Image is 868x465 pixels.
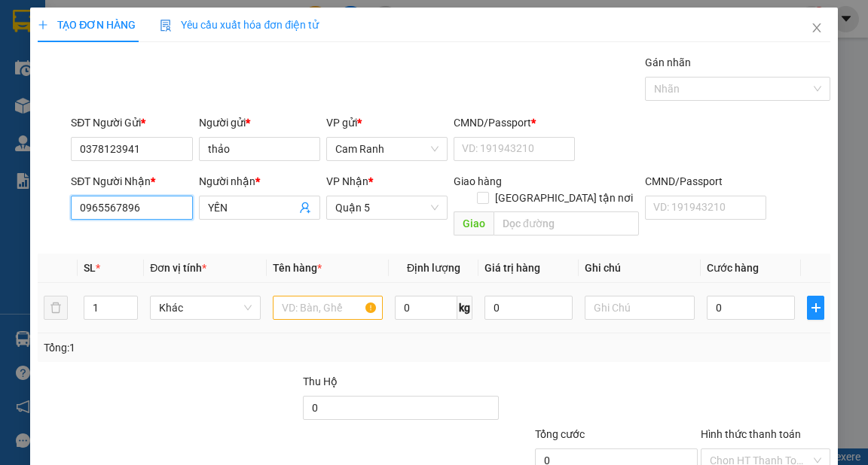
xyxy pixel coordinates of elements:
input: Ghi Chú [585,296,695,320]
button: delete [44,296,68,320]
span: close [811,22,823,34]
span: Đơn vị tính [150,262,206,274]
span: kg [457,296,472,320]
label: Hình thức thanh toán [701,428,801,440]
div: Người gửi [199,114,320,131]
th: Ghi chú [579,254,701,283]
li: (c) 2017 [127,71,207,90]
div: CMND/Passport [454,114,575,131]
span: Yêu cầu xuất hóa đơn điện tử [160,19,319,31]
input: VD: Bàn, Ghế [273,296,384,320]
span: Quận 5 [335,196,439,219]
span: Định lượng [407,262,460,274]
div: Tổng: 1 [44,339,336,356]
span: Giao hàng [454,175,502,187]
span: plus [808,302,823,314]
span: plus [38,20,48,30]
span: Khác [159,296,252,319]
span: Giao [454,211,494,236]
button: plus [807,296,824,320]
label: Gán nhãn [645,56,691,68]
span: Tổng cước [535,428,585,440]
span: Thu Hộ [303,375,338,387]
span: Cước hàng [707,262,759,274]
div: SĐT Người Nhận [71,173,192,190]
div: VP gửi [326,114,448,131]
img: icon [160,20,172,32]
span: Tên hàng [273,262,322,274]
span: VP Nhận [326,175,368,187]
span: Giá trị hàng [484,262,540,274]
span: user-add [299,202,311,214]
div: Người nhận [199,173,320,190]
input: 0 [484,296,573,320]
input: Dọc đường [494,211,639,236]
b: [DOMAIN_NAME] [127,57,207,69]
span: [GEOGRAPHIC_DATA] tận nơi [489,190,639,206]
button: Close [796,8,838,50]
div: CMND/Passport [645,173,766,190]
b: Trà Lan Viên [19,97,55,168]
span: TẠO ĐƠN HÀNG [38,19,136,31]
div: SĐT Người Gửi [71,114,192,131]
img: logo.jpg [164,19,200,55]
b: Trà Lan Viên - Gửi khách hàng [93,22,149,171]
span: Cam Ranh [335,138,439,160]
span: SL [84,262,96,274]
